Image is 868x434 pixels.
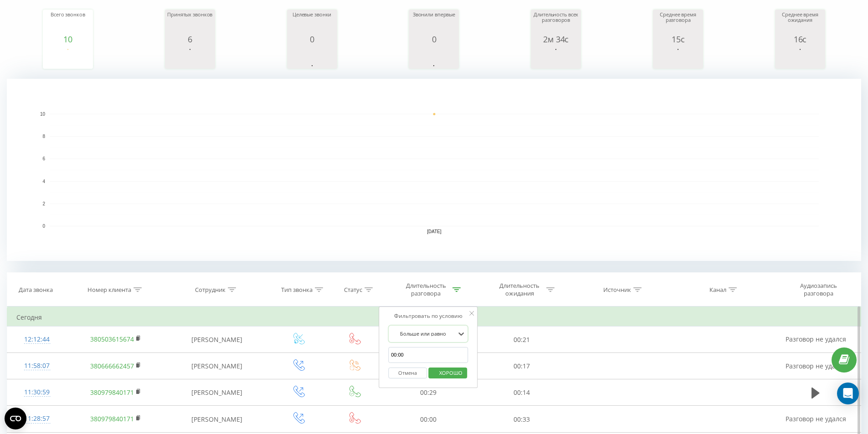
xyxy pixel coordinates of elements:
[19,286,53,294] font: Дата звонка
[428,368,467,379] button: ХОРОШО
[837,383,859,404] div: Открытый Intercom Messenger
[90,388,134,397] a: 380979840171
[786,362,846,370] font: Разговор не удался
[514,335,530,344] font: 00:21
[514,362,530,370] font: 00:17
[42,179,45,184] text: 4
[40,112,46,117] text: 10
[42,201,45,206] text: 2
[406,281,446,297] font: Длительность разговора
[16,313,42,322] font: Сегодня
[87,286,131,294] font: Номер клиента
[90,362,134,370] a: 380666662457
[420,388,437,397] font: 00:29
[289,44,335,71] svg: Диаграмма.
[413,11,455,18] font: Звонили впервые
[24,361,50,370] font: 11:58:07
[191,388,242,397] font: [PERSON_NAME]
[51,11,85,18] font: Всего звонков
[777,44,823,71] svg: Диаграмма.
[191,415,242,424] font: [PERSON_NAME]
[394,312,462,320] font: Фильтровать по условию
[432,34,437,45] font: 0
[90,335,134,343] a: 380503615674
[90,414,134,423] a: 380979840171
[281,286,313,294] font: Тип звонка
[398,369,417,376] font: Отмена
[42,134,45,139] text: 8
[24,388,50,396] font: 11:30:59
[427,229,442,234] text: [DATE]
[388,347,468,363] input: 00:00
[672,34,684,45] font: 15с
[420,415,437,424] font: 00:00
[411,44,457,71] svg: Диаграмма.
[63,34,72,45] font: 10
[782,11,818,23] font: Среднее время ожидания
[45,44,91,71] svg: Диаграмма.
[439,369,462,376] font: ХОРОШО
[514,415,530,424] font: 00:33
[603,286,631,294] font: Источник
[533,44,579,71] svg: Диаграмма.
[191,362,242,370] font: [PERSON_NAME]
[655,44,701,71] svg: Диаграмма.
[42,157,45,162] text: 6
[167,11,212,18] font: Принятых звонков
[167,44,213,71] svg: Диаграмма.
[543,34,569,45] font: 2м 34с
[191,335,242,344] font: [PERSON_NAME]
[514,388,530,397] font: 00:14
[24,335,50,343] font: 12:12:44
[293,11,331,18] font: Целевые звонки
[709,286,726,294] font: Канал
[786,335,846,343] font: Разговор не удался
[7,79,861,261] svg: Диаграмма.
[800,281,837,297] font: Аудиозапись разговора
[388,368,427,379] button: Отмена
[42,224,45,229] text: 0
[5,408,26,429] button: Открыть виджет CMP
[188,34,192,45] font: 6
[534,11,578,23] font: Длительность всех разговоров
[344,286,362,294] font: Статус
[499,281,539,297] font: Длительность ожидания
[794,34,806,45] font: 16с
[24,414,50,423] font: 11:28:57
[310,34,314,45] font: 0
[786,414,846,423] font: Разговор не удался
[195,286,226,294] font: Сотрудник
[660,11,696,23] font: Среднее время разговора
